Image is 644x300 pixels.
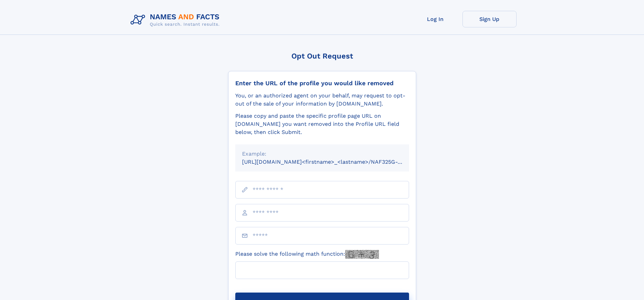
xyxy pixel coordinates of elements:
[235,79,409,87] div: Enter the URL of the profile you would like removed
[235,250,379,259] label: Please solve the following math function:
[242,159,422,165] small: [URL][DOMAIN_NAME]<firstname>_<lastname>/NAF325G-xxxxxxxx
[242,150,402,158] div: Example:
[462,11,517,27] a: Sign Up
[408,11,462,27] a: Log In
[235,112,409,136] div: Please copy and paste the specific profile page URL on [DOMAIN_NAME] you want removed into the Pr...
[228,52,416,60] div: Opt Out Request
[235,92,409,108] div: You, or an authorized agent on your behalf, may request to opt-out of the sale of your informatio...
[128,11,225,29] img: Logo Names and Facts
